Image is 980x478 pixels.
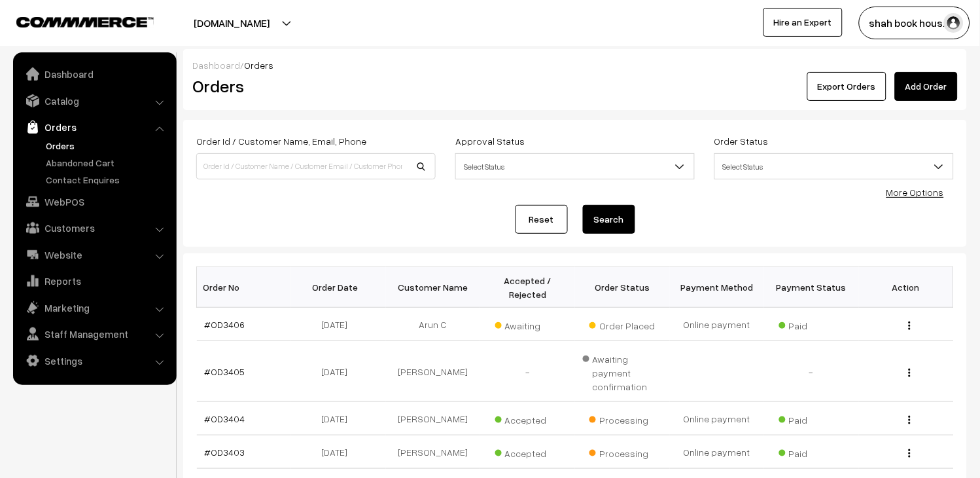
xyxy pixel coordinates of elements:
[670,435,765,469] td: Online payment
[763,8,843,37] a: Hire an Expert
[909,322,911,330] img: Menu
[205,366,245,377] a: #OD3405
[779,410,845,427] span: Paid
[670,402,765,435] td: Online payment
[583,349,662,394] span: Awaiting payment confirmation
[244,60,273,71] span: Orders
[43,173,172,187] a: Contact Enquires
[589,443,655,460] span: Processing
[386,341,481,402] td: [PERSON_NAME]
[148,7,315,39] button: [DOMAIN_NAME]
[291,341,386,402] td: [DATE]
[16,13,131,29] a: COMMMERCE
[16,216,172,240] a: Customers
[715,155,953,178] span: Select Status
[583,205,635,234] button: Search
[43,139,172,153] a: Orders
[909,416,911,424] img: Menu
[43,156,172,170] a: Abandoned Cart
[16,115,172,139] a: Orders
[456,155,694,178] span: Select Status
[386,308,481,341] td: Arun C
[859,7,970,39] button: shah book hous…
[455,134,525,148] label: Approval Status
[16,17,154,27] img: COMMMERCE
[196,134,366,148] label: Order Id / Customer Name, Email, Phone
[807,72,886,101] button: Export Orders
[779,443,845,460] span: Paid
[386,267,481,308] th: Customer Name
[909,369,911,377] img: Menu
[205,413,245,424] a: #OD3404
[575,267,670,308] th: Order Status
[16,269,172,293] a: Reports
[291,402,386,435] td: [DATE]
[291,308,386,341] td: [DATE]
[764,267,859,308] th: Payment Status
[480,341,575,402] td: -
[16,349,172,373] a: Settings
[495,443,561,460] span: Accepted
[455,153,695,179] span: Select Status
[197,267,292,308] th: Order No
[196,153,436,179] input: Order Id / Customer Name / Customer Email / Customer Phone
[205,319,245,330] a: #OD3406
[495,316,561,333] span: Awaiting
[192,60,240,71] a: Dashboard
[16,62,172,86] a: Dashboard
[16,243,172,267] a: Website
[386,435,481,469] td: [PERSON_NAME]
[670,267,765,308] th: Payment Method
[386,402,481,435] td: [PERSON_NAME]
[16,296,172,320] a: Marketing
[192,58,958,72] div: /
[291,435,386,469] td: [DATE]
[16,190,172,213] a: WebPOS
[516,205,568,234] a: Reset
[779,316,845,333] span: Paid
[886,187,944,198] a: More Options
[670,308,765,341] td: Online payment
[909,449,911,458] img: Menu
[589,410,655,427] span: Processing
[589,316,655,333] span: Order Placed
[944,13,964,33] img: user
[859,267,954,308] th: Action
[764,341,859,402] td: -
[480,267,575,308] th: Accepted / Rejected
[714,153,954,179] span: Select Status
[16,322,172,346] a: Staff Management
[205,447,245,458] a: #OD3403
[495,410,561,427] span: Accepted
[895,72,958,101] a: Add Order
[291,267,386,308] th: Order Date
[714,134,769,148] label: Order Status
[192,76,434,96] h2: Orders
[16,89,172,113] a: Catalog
